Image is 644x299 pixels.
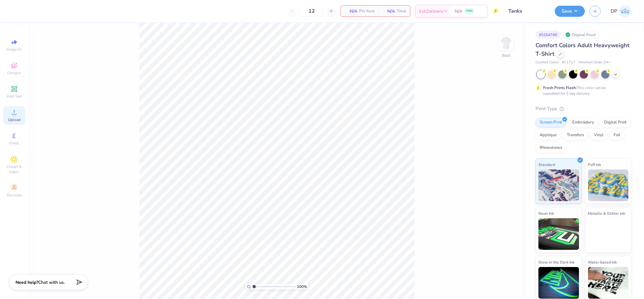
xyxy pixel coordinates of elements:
[564,31,599,39] div: Original Proof
[588,259,617,265] span: Water based Ink
[536,41,629,58] span: Comfort Colors Adult Heavyweight T-Shirt
[611,5,631,17] a: DP
[536,130,561,140] div: Applique
[538,267,579,299] img: Glow in the Dark Ink
[397,8,406,15] span: Total
[466,9,473,13] span: FREE
[7,193,22,198] span: Decorate
[579,60,610,65] span: Minimum Order: 24 +
[562,60,575,65] span: # C1717
[299,5,324,17] input: – –
[7,70,21,75] span: Designs
[297,284,307,289] span: 100 %
[345,8,357,15] span: N/A
[7,94,22,99] span: Add Text
[38,279,65,285] span: Chat with us.
[536,31,561,39] div: # 515474B
[543,85,621,96] div: This color can be expedited for 5 day delivery.
[419,8,443,15] span: Est. Delivery
[543,85,577,90] strong: Fresh Prints Flash:
[536,60,559,65] span: Comfort Colors
[590,130,608,140] div: Vinyl
[538,259,574,265] span: Glow in the Dark Ink
[536,105,631,112] div: Print Type
[502,53,510,58] div: Back
[568,118,598,127] div: Embroidery
[536,118,566,127] div: Screen Print
[588,169,629,201] img: Puff Ink
[3,164,25,174] span: Clipart & logos
[538,169,579,201] img: Standard
[619,5,631,17] img: Darlene Padilla
[359,8,375,15] span: Per Item
[611,8,617,15] span: DP
[7,47,22,52] span: Image AI
[588,161,601,168] span: Puff Ink
[15,279,38,285] strong: Need help?
[8,117,21,122] span: Upload
[588,210,625,217] span: Metallic & Glitter Ink
[588,267,629,299] img: Water based Ink
[610,130,624,140] div: Foil
[538,210,554,217] span: Neon Ink
[500,37,512,49] img: Back
[504,5,550,17] input: Untitled Design
[9,141,19,146] span: Greek
[455,8,462,15] span: N/A
[588,218,629,250] img: Metallic & Glitter Ink
[538,161,555,168] span: Standard
[382,8,395,15] span: N/A
[563,130,588,140] div: Transfers
[600,118,631,127] div: Digital Print
[536,143,566,153] div: Rhinestones
[555,6,585,17] button: Save
[538,218,579,250] img: Neon Ink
